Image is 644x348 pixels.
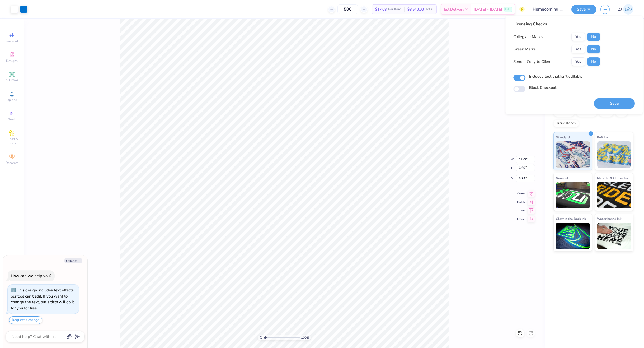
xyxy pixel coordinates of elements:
span: Upload [7,98,17,102]
img: Standard [556,141,590,168]
span: $8,540.00 [407,7,424,12]
div: Rhinestones [553,119,579,127]
span: Center [516,192,525,196]
span: Est. Delivery [444,7,464,12]
span: Add Text [6,78,18,82]
span: ZJ [618,6,622,12]
button: Yes [571,45,585,53]
span: Bottom [516,217,525,221]
div: How can we help you? [11,273,51,279]
button: No [587,45,600,53]
span: Total [425,7,433,12]
span: Standard [556,134,570,140]
div: This design includes text effects our tool can't edit. If you want to change the text, our artist... [11,287,74,311]
span: Decorate [6,161,18,165]
span: [DATE] - [DATE] [474,7,502,12]
img: Water based Ink [597,223,631,249]
div: Send a Copy to Client [513,59,552,65]
span: Metallic & Glitter Ink [597,175,628,181]
span: Middle [516,200,525,204]
div: Greek Marks [513,46,536,52]
div: Collegiate Marks [513,34,543,40]
img: Zhor Junavee Antocan [623,4,633,15]
img: Puff Ink [597,141,631,168]
span: Clipart & logos [3,137,21,145]
span: Image AI [6,39,18,43]
img: Neon Ink [556,182,590,208]
button: Yes [571,33,585,41]
label: Includes text that isn't editable [529,74,582,79]
button: Request a change [9,316,42,324]
button: Save [594,98,635,109]
button: No [587,57,600,66]
span: FREE [505,7,511,11]
label: Block Checkout [529,85,556,90]
input: – – [337,4,358,14]
span: Water based Ink [597,216,622,221]
span: Neon Ink [556,175,569,181]
img: Metallic & Glitter Ink [597,182,631,208]
span: Glow in the Dark Ink [556,216,586,221]
a: ZJ [618,4,633,15]
button: Collapse [64,258,82,263]
img: Glow in the Dark Ink [556,223,590,249]
div: Licensing Checks [513,21,600,27]
button: Yes [571,57,585,66]
span: Per Item [388,7,401,12]
span: 100 % [301,335,309,340]
span: Puff Ink [597,134,608,140]
span: Top [516,209,525,212]
span: $17.08 [375,7,387,12]
span: Designs [6,59,18,63]
button: Save [571,5,596,14]
input: Untitled Design [529,4,567,15]
span: Greek [8,117,16,122]
button: No [587,33,600,41]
